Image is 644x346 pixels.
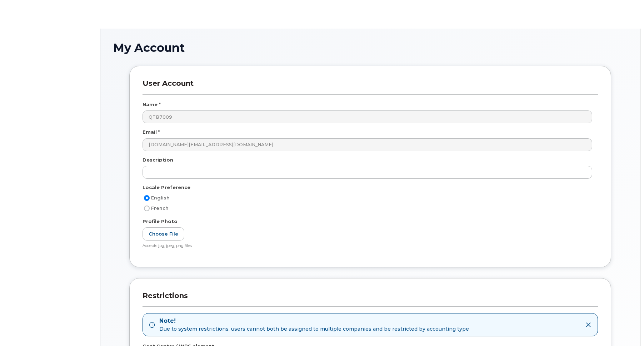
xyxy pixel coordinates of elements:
label: Description [143,157,173,163]
label: Email * [143,129,160,135]
span: Due to system restrictions, users cannot both be assigned to multiple companies and be restricted... [159,325,469,332]
h3: Restrictions [143,291,598,307]
label: Locale Preference [143,184,190,191]
h3: User Account [143,79,598,94]
div: Accepts jpg, jpeg, png files [143,243,592,249]
input: French [144,206,150,211]
label: Choose File [143,227,184,241]
label: Profile Photo [143,218,178,225]
strong: Note! [159,317,469,325]
input: English [144,195,150,201]
h1: My Account [113,41,627,54]
span: French [151,206,169,211]
span: English [151,195,170,201]
label: Name * [143,101,161,108]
